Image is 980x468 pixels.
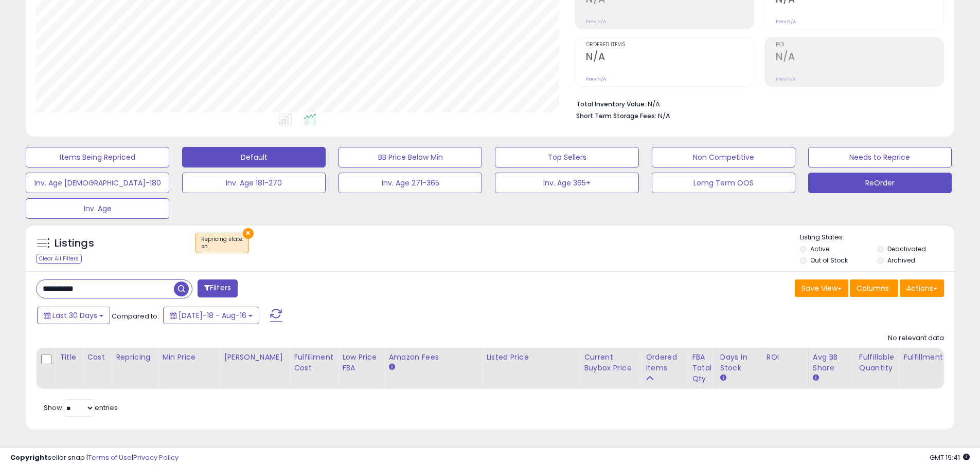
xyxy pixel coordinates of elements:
[850,279,898,297] button: Columns
[813,352,850,373] div: Avg BB Share
[800,233,954,242] p: Listing States:
[887,256,915,265] label: Archived
[495,173,638,193] button: Inv. Age 365+
[586,42,754,48] span: Ordered Items
[10,453,179,463] div: seller snap | |
[26,147,169,167] button: Items Being Repriced
[26,198,169,219] button: Inv. Age
[900,279,944,297] button: Actions
[646,352,683,373] div: Ordered Items
[338,147,482,167] button: BB Price Below Min
[55,236,94,251] h5: Listings
[163,307,259,324] button: [DATE]-18 - Aug-16
[586,51,754,65] h2: N/A
[584,352,637,373] div: Current Buybox Price
[224,352,285,363] div: [PERSON_NAME]
[133,453,179,462] a: Privacy Policy
[36,254,82,264] div: Clear All Filters
[112,311,159,321] span: Compared to:
[586,76,606,82] small: Prev: N/A
[776,76,796,82] small: Prev: N/A
[652,147,795,167] button: Non Competitive
[294,352,333,373] div: Fulfillment Cost
[888,333,944,343] div: No relevant data
[810,245,829,253] label: Active
[486,352,575,363] div: Listed Price
[692,352,711,384] div: FBA Total Qty
[586,18,606,25] small: Prev: N/A
[60,352,78,363] div: Title
[201,235,243,251] span: Repricing state :
[495,147,638,167] button: Top Sellers
[903,352,945,363] div: Fulfillment
[720,352,758,373] div: Days In Stock
[776,51,943,65] h2: N/A
[813,373,819,383] small: Avg BB Share.
[182,147,326,167] button: Default
[658,111,670,121] span: N/A
[338,173,482,193] button: Inv. Age 271-365
[52,310,97,321] span: Last 30 Days
[243,228,254,239] button: ×
[201,243,243,250] div: on
[388,352,477,363] div: Amazon Fees
[887,245,926,253] label: Deactivated
[857,283,889,293] span: Columns
[776,42,943,48] span: ROI
[88,453,132,462] a: Terms of Use
[44,403,118,413] span: Show: entries
[10,453,48,462] strong: Copyright
[162,352,215,363] div: Min Price
[776,18,796,25] small: Prev: N/A
[198,279,238,297] button: Filters
[576,111,656,120] b: Short Term Storage Fees:
[342,352,380,373] div: Low Price FBA
[652,173,795,193] button: Lomg Term OOS
[576,100,646,108] b: Total Inventory Value:
[810,256,848,265] label: Out of Stock
[767,352,804,363] div: ROI
[37,307,110,324] button: Last 30 Days
[116,352,153,363] div: Repricing
[930,453,970,462] span: 2025-09-16 19:41 GMT
[576,97,936,109] li: N/A
[859,352,895,373] div: Fulfillable Quantity
[87,352,107,363] div: Cost
[795,279,848,297] button: Save View
[808,173,952,193] button: ReOrder
[26,173,169,193] button: Inv. Age [DEMOGRAPHIC_DATA]-180
[808,147,952,167] button: Needs to Reprice
[179,310,246,321] span: [DATE]-18 - Aug-16
[720,373,726,383] small: Days In Stock.
[388,363,395,372] small: Amazon Fees.
[182,173,326,193] button: Inv. Age 181-270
